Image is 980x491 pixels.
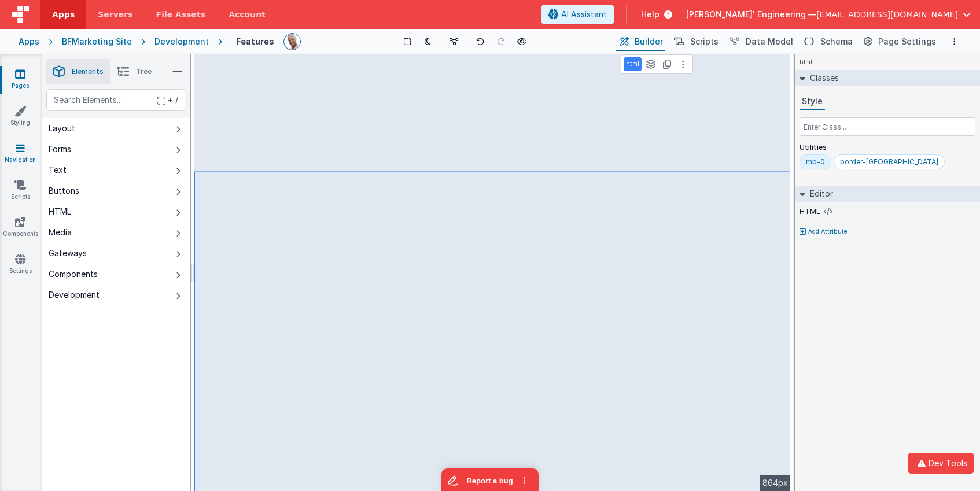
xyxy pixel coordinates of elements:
[49,289,100,301] div: Development
[49,164,67,176] div: Text
[800,227,975,237] button: Add Attribute
[49,185,79,197] div: Buttons
[561,9,607,20] span: AI Assistant
[72,67,104,76] span: Elements
[156,9,206,20] span: File Assets
[725,32,795,51] button: Data Model
[136,67,152,76] span: Tree
[635,36,663,47] span: Builder
[641,9,660,20] span: Help
[860,32,938,51] button: Page Settings
[62,36,132,47] div: BFMarketing Site
[616,32,665,51] button: Builder
[49,206,71,217] div: HTML
[49,143,71,155] div: Forms
[42,139,190,160] button: Forms
[42,264,190,285] button: Components
[686,9,816,20] span: [PERSON_NAME]' Engineering —
[840,157,938,167] div: border-[GEOGRAPHIC_DATA]
[626,60,639,69] p: html
[908,453,974,474] button: Dev Tools
[42,222,190,243] button: Media
[284,34,300,50] img: 11ac31fe5dc3d0eff3fbbbf7b26fa6e1
[49,248,87,259] div: Gateways
[194,54,790,491] div: -->
[42,201,190,222] button: HTML
[816,9,958,20] span: [EMAIL_ADDRESS][DOMAIN_NAME]
[800,93,825,110] button: Style
[800,117,975,136] input: Enter Class...
[686,9,971,20] button: [PERSON_NAME]' Engineering — [EMAIL_ADDRESS][DOMAIN_NAME]
[800,32,855,51] button: Schema
[42,243,190,264] button: Gateways
[806,157,825,167] div: mb-0
[46,89,185,111] input: Search Elements...
[805,70,839,86] h2: Classes
[948,35,961,49] button: Options
[42,118,190,139] button: Layout
[157,89,178,111] span: + /
[52,9,75,20] span: Apps
[670,32,721,51] button: Scripts
[805,186,833,202] h2: Editor
[42,180,190,201] button: Buttons
[795,54,817,70] h4: html
[760,475,790,491] div: 864px
[49,227,72,238] div: Media
[746,36,793,47] span: Data Model
[820,36,853,47] span: Schema
[878,36,936,47] span: Page Settings
[541,5,614,24] button: AI Assistant
[154,36,209,47] div: Development
[808,227,848,237] p: Add Attribute
[49,268,98,280] div: Components
[19,36,39,47] div: Apps
[236,37,274,46] h4: Features
[98,9,132,20] span: Servers
[42,160,190,180] button: Text
[42,285,190,305] button: Development
[690,36,719,47] span: Scripts
[49,123,75,134] div: Layout
[800,207,820,216] label: HTML
[800,143,975,152] p: Utilities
